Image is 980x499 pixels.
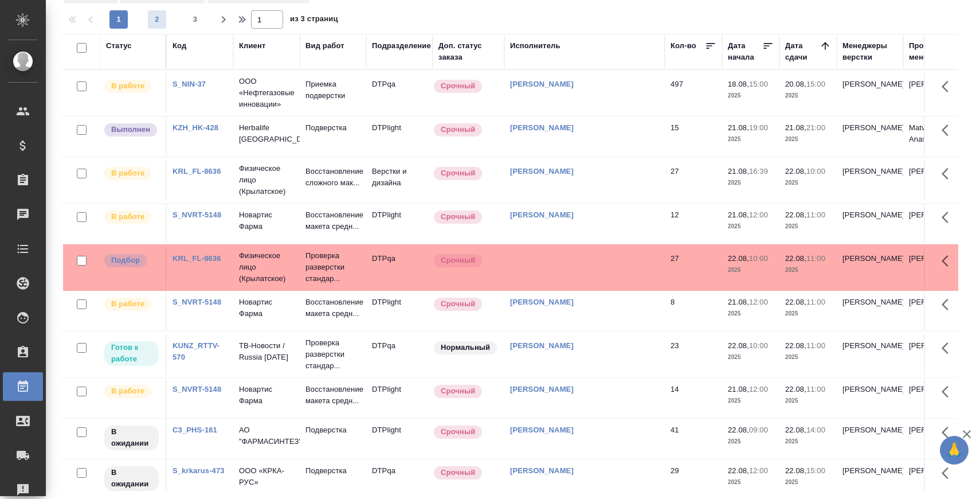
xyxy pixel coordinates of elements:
[728,40,762,63] div: Дата начала
[728,385,749,393] p: 21.08,
[842,253,897,264] p: [PERSON_NAME]
[671,40,696,52] div: Кол-во
[728,210,749,219] p: 21.08,
[903,160,970,200] td: [PERSON_NAME]
[366,247,433,287] td: DTPqa
[842,79,897,90] p: [PERSON_NAME]
[909,40,964,63] div: Проектные менеджеры
[935,204,962,231] button: Здесь прячутся важные кнопки
[290,12,338,29] span: из 3 страниц
[903,378,970,418] td: [PERSON_NAME]
[665,378,722,418] td: 14
[173,426,217,434] a: C3_PHS-161
[903,204,970,244] td: [PERSON_NAME]
[510,466,574,475] a: [PERSON_NAME]
[510,210,574,219] a: [PERSON_NAME]
[239,424,294,447] p: АО "ФАРМАСИНТЕЗ"
[785,352,831,363] p: 2025
[806,80,825,88] p: 15:00
[728,341,749,350] p: 22.08,
[441,298,475,310] p: Срочный
[173,385,221,393] a: S_NVRT-5148
[111,124,150,135] p: Выполнен
[305,209,360,232] p: Восстановление макета средн...
[728,177,774,189] p: 2025
[665,73,722,113] td: 497
[441,385,475,397] p: Срочный
[366,160,433,200] td: Верстки и дизайна
[173,167,221,176] a: KRL_FL-8636
[305,465,360,477] p: Подверстка
[728,466,749,475] p: 22.08,
[728,167,749,176] p: 21.08,
[749,385,768,393] p: 12:00
[510,167,574,176] a: [PERSON_NAME]
[935,247,962,275] button: Здесь прячутся важные кнопки
[903,247,970,287] td: [PERSON_NAME]
[785,210,806,219] p: 22.08,
[510,385,574,393] a: [PERSON_NAME]
[785,134,831,145] p: 2025
[441,467,475,478] p: Срочный
[438,40,499,63] div: Доп. статус заказа
[785,90,831,102] p: 2025
[806,341,825,350] p: 11:00
[103,166,160,181] div: Исполнитель выполняет работу
[173,254,221,263] a: KRL_FL-8636
[441,342,490,353] p: Нормальный
[510,40,560,52] div: Исполнитель
[665,116,722,157] td: 15
[935,378,962,406] button: Здесь прячутся важные кнопки
[510,426,574,434] a: [PERSON_NAME]
[903,334,970,375] td: [PERSON_NAME]
[441,80,475,92] p: Срочный
[111,80,144,92] p: В работе
[785,298,806,306] p: 22.08,
[366,419,433,459] td: DTPlight
[441,124,475,135] p: Срочный
[366,116,433,157] td: DTPlight
[806,385,825,393] p: 11:00
[173,341,219,361] a: KUNZ_RTTV-570
[510,341,574,350] a: [PERSON_NAME]
[806,466,825,475] p: 15:00
[785,264,831,276] p: 2025
[728,436,774,447] p: 2025
[665,160,722,200] td: 27
[239,163,294,197] p: Физическое лицо (Крылатское)
[103,297,160,312] div: Исполнитель выполняет работу
[239,465,294,488] p: ООО «КРКА-РУС»
[665,204,722,244] td: 12
[239,340,294,363] p: ТВ-Новости / Russia [DATE]
[510,123,574,132] a: [PERSON_NAME]
[665,247,722,287] td: 27
[173,40,186,52] div: Код
[103,465,160,492] div: Исполнитель назначен, приступать к работе пока рано
[842,297,897,308] p: [PERSON_NAME]
[785,80,806,88] p: 20.08,
[935,160,962,188] button: Здесь прячутся важные кнопки
[728,123,749,132] p: 21.08,
[103,384,160,399] div: Исполнитель выполняет работу
[366,291,433,331] td: DTPlight
[944,438,964,462] span: 🙏
[842,424,897,436] p: [PERSON_NAME]
[749,80,768,88] p: 15:00
[728,221,774,232] p: 2025
[111,167,144,179] p: В работе
[728,90,774,102] p: 2025
[785,40,820,63] div: Дата сдачи
[903,291,970,331] td: [PERSON_NAME]
[785,385,806,393] p: 22.08,
[510,298,574,306] a: [PERSON_NAME]
[935,291,962,318] button: Здесь прячутся важные кнопки
[785,341,806,350] p: 22.08,
[441,211,475,223] p: Срочный
[665,291,722,331] td: 8
[111,385,144,397] p: В работе
[806,298,825,306] p: 11:00
[903,73,970,113] td: [PERSON_NAME]
[186,14,205,25] span: 3
[903,419,970,459] td: [PERSON_NAME]
[366,204,433,244] td: DTPlight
